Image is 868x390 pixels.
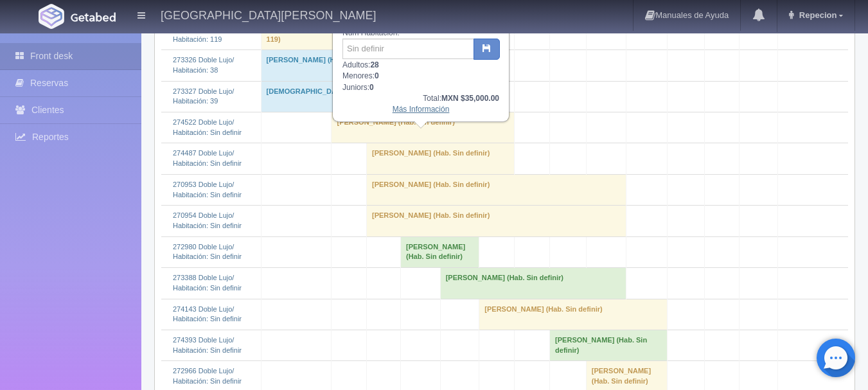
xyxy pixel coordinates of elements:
[342,93,499,104] div: Total:
[161,6,376,22] h4: [GEOGRAPHIC_DATA][PERSON_NAME]
[173,149,242,167] a: 274487 Doble Lujo/Habitación: Sin definir
[370,60,378,69] b: 28
[173,243,242,261] a: 272980 Doble Lujo/Habitación: Sin definir
[261,50,479,81] td: [PERSON_NAME] (Hab. 38)
[342,39,474,59] input: Sin definir
[369,83,374,92] b: 0
[173,336,242,354] a: 274393 Doble Lujo/Habitación: Sin definir
[400,236,479,267] td: [PERSON_NAME] (Hab. Sin definir)
[39,4,64,29] img: Getabed
[71,12,116,22] img: Getabed
[366,206,626,236] td: [PERSON_NAME] (Hab. Sin definir)
[261,81,479,112] td: [DEMOGRAPHIC_DATA][PERSON_NAME] (Hab. 39)
[261,19,366,49] td: [PERSON_NAME] (Hab. 119)
[441,94,499,103] b: MXN $35,000.00
[440,268,626,299] td: [PERSON_NAME] (Hab. Sin definir)
[332,112,514,143] td: [PERSON_NAME] (Hab. Sin definir)
[796,10,837,20] span: Repecion
[173,56,234,74] a: 273326 Doble Lujo/Habitación: 38
[550,330,668,360] td: [PERSON_NAME] (Hab. Sin definir)
[479,299,668,330] td: [PERSON_NAME] (Hab. Sin definir)
[173,25,234,43] a: 274540 Doble Lujo/Habitación: 119
[173,118,242,136] a: 274522 Doble Lujo/Habitación: Sin definir
[393,105,450,114] a: Más Información
[173,181,242,199] a: 270953 Doble Lujo/Habitación: Sin definir
[173,305,242,323] a: 274143 Doble Lujo/Habitación: Sin definir
[173,211,242,229] a: 270954 Doble Lujo/Habitación: Sin definir
[366,143,514,174] td: [PERSON_NAME] (Hab. Sin definir)
[173,367,242,385] a: 272966 Doble Lujo/Habitación: Sin definir
[173,87,234,105] a: 273327 Doble Lujo/Habitación: 39
[366,174,626,205] td: [PERSON_NAME] (Hab. Sin definir)
[375,71,379,80] b: 0
[173,274,242,292] a: 273388 Doble Lujo/Habitación: Sin definir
